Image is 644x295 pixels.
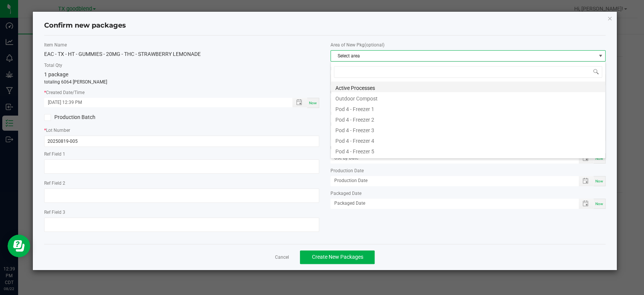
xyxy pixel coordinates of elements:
[330,167,606,174] label: Production Date
[595,179,603,183] span: Now
[312,254,363,260] span: Create New Packages
[44,50,319,58] div: EAC - TX - HT - GUMMIES - 20MG - THC - STRAWBERRY LEMONADE
[579,176,593,186] span: Toggle popup
[595,156,603,161] span: Now
[44,89,319,96] label: Created Date/Time
[44,71,68,77] span: 1 package
[8,235,30,257] iframe: Resource center
[300,250,375,264] button: Create New Packages
[330,176,571,185] input: Production Date
[330,199,571,208] input: Packaged Date
[330,190,606,197] label: Packaged Date
[44,180,319,187] label: Ref Field 2
[44,113,176,121] label: Production Batch
[579,199,593,209] span: Toggle popup
[44,42,319,48] label: Item Name
[44,21,606,31] h4: Confirm new packages
[44,209,319,216] label: Ref Field 3
[44,79,319,85] p: totaling 6064 [PERSON_NAME]
[331,51,596,61] span: Select area
[44,62,319,69] label: Total Qty
[44,98,284,107] input: Created Datetime
[330,42,606,48] label: Area of New Pkg
[595,202,603,206] span: Now
[309,101,317,105] span: Now
[292,98,307,107] span: Toggle popup
[275,254,289,261] a: Cancel
[364,42,384,48] span: (optional)
[44,127,319,134] label: Lot Number
[44,151,319,158] label: Ref Field 1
